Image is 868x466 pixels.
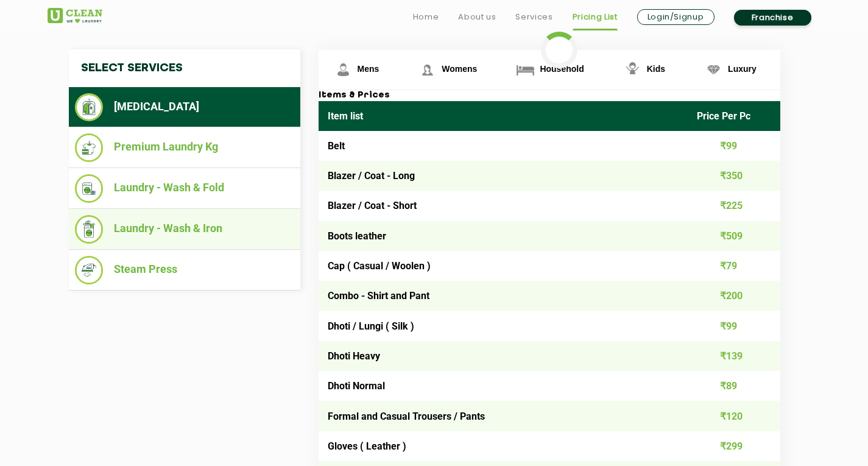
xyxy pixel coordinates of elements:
[688,431,780,461] td: ₹299
[319,311,688,341] td: Dhoti / Lungi ( Silk )
[319,341,688,371] td: Dhoti Heavy
[688,161,780,191] td: ₹350
[75,174,104,203] img: Laundry - Wash & Fold
[75,215,294,244] li: Laundry - Wash & Iron
[358,64,379,74] span: Mens
[75,93,104,121] img: Dry Cleaning
[734,10,811,26] a: Franchise
[413,10,439,24] a: Home
[442,64,477,74] span: Womens
[728,64,757,74] span: Luxury
[319,161,688,191] td: Blazer / Coat - Long
[75,256,294,284] li: Steam Press
[515,59,536,80] img: Household
[688,281,780,311] td: ₹200
[417,59,438,80] img: Womens
[319,371,688,401] td: Dhoti Normal
[319,101,688,131] th: Item list
[69,49,300,87] h4: Select Services
[75,93,294,121] li: [MEDICAL_DATA]
[688,401,780,431] td: ₹120
[688,221,780,251] td: ₹509
[637,9,715,25] a: Login/Signup
[75,133,294,162] li: Premium Laundry Kg
[688,341,780,371] td: ₹139
[333,59,354,80] img: Mens
[319,131,688,161] td: Belt
[75,215,104,244] img: Laundry - Wash & Iron
[688,101,780,131] th: Price Per Pc
[75,256,104,284] img: Steam Press
[688,371,780,401] td: ₹89
[48,8,102,23] img: UClean Laundry and Dry Cleaning
[688,191,780,221] td: ₹225
[622,59,643,80] img: Kids
[319,431,688,461] td: Gloves ( Leather )
[647,64,665,74] span: Kids
[573,10,618,24] a: Pricing List
[319,251,688,281] td: Cap ( Casual / Woolen )
[319,191,688,221] td: Blazer / Coat - Short
[688,131,780,161] td: ₹99
[688,251,780,281] td: ₹79
[319,281,688,311] td: Combo - Shirt and Pant
[703,59,724,80] img: Luxury
[319,221,688,251] td: Boots leather
[458,10,496,24] a: About us
[319,90,780,101] h3: Items & Prices
[75,133,104,162] img: Premium Laundry Kg
[540,64,584,74] span: Household
[319,401,688,431] td: Formal and Casual Trousers / Pants
[75,174,294,203] li: Laundry - Wash & Fold
[515,10,552,24] a: Services
[688,311,780,341] td: ₹99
